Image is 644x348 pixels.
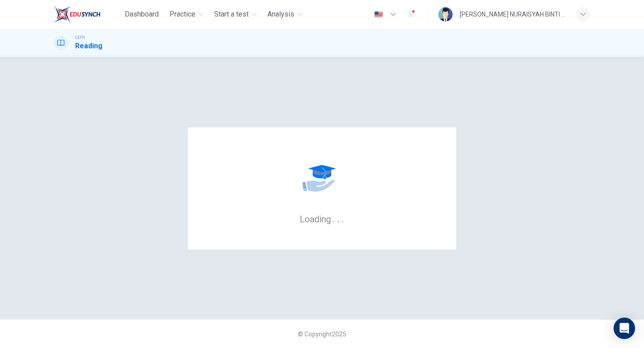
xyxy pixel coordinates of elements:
[169,9,195,20] span: Practice
[211,6,260,22] button: Start a test
[166,6,207,22] button: Practice
[125,9,159,20] span: Dashboard
[75,34,85,41] span: CEFR
[264,6,306,22] button: Analysis
[438,7,453,21] img: Profile picture
[337,211,340,225] h6: .
[75,41,102,51] h1: Reading
[341,211,344,225] h6: .
[614,318,635,339] div: Open Intercom Messenger
[54,5,101,23] img: EduSynch logo
[54,5,121,23] a: EduSynch logo
[460,9,565,20] div: [PERSON_NAME] NURAISYAH BINTI [PERSON_NAME]
[121,6,162,22] button: Dashboard
[373,11,384,18] img: en
[214,9,249,20] span: Start a test
[300,213,344,225] h6: Loading
[332,211,335,225] h6: .
[267,9,294,20] span: Analysis
[298,331,346,338] span: © Copyright 2025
